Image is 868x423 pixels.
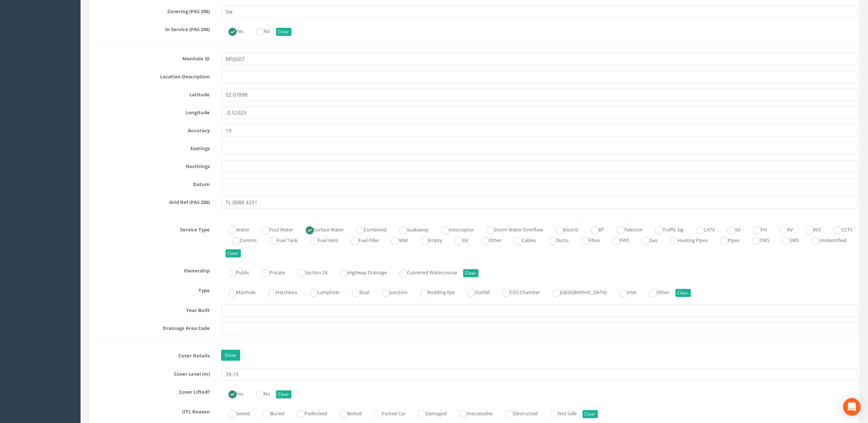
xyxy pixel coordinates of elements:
[582,410,598,418] button: Clear
[221,388,244,398] label: Yes
[775,234,800,245] label: SWS
[384,234,408,245] label: WM
[249,25,271,36] label: No
[663,234,708,245] label: Heating Pipes
[826,224,853,234] label: CCTV
[303,234,339,245] label: Fuel Vent
[720,224,741,234] label: SV
[460,286,490,297] label: Outfall
[86,224,216,233] label: Service Type
[772,224,793,234] label: AV
[447,234,469,245] label: GV
[86,89,216,98] label: Latitude
[545,286,607,297] label: [GEOGRAPHIC_DATA]
[332,267,387,277] label: Highway Drainage
[254,224,294,234] label: Foul Water
[221,224,250,234] label: Water
[86,322,216,332] label: Drainage Area Code
[605,234,630,245] label: FWS
[367,408,406,418] label: Parked Car
[254,267,285,277] label: Private
[689,224,715,234] label: CATV
[642,286,670,297] label: Other
[746,224,767,234] label: FH
[225,234,257,245] label: Comms
[86,160,216,170] label: Northings
[86,23,216,33] label: In Service (PAS 256)
[276,390,291,398] button: Clear
[463,269,478,277] button: Clear
[612,286,637,297] label: Inlet
[86,265,216,274] label: Ownership
[411,408,447,418] label: Damaged
[221,25,244,36] label: Yes
[745,234,770,245] label: CWS
[221,267,250,277] label: Public
[255,408,285,418] label: Buried
[86,5,216,15] label: Covering (PAS 256)
[344,286,370,297] label: Dual
[262,234,298,245] label: Fuel Tank
[413,234,443,245] label: Empty
[86,178,216,188] label: Datum
[86,125,216,134] label: Accuracy
[434,224,474,234] label: Interceptor
[86,53,216,62] label: Manhole ID
[498,408,538,418] label: Obstructed
[86,386,216,396] label: Cover Lifted?
[375,286,408,297] label: Junction
[249,388,271,398] label: No
[452,408,493,418] label: Inaccessible
[221,408,250,418] label: Seized
[86,71,216,80] label: Location Description
[276,28,291,36] button: Clear
[221,286,256,297] label: Manhole
[798,224,822,234] label: WO
[392,267,458,277] label: Culverted Watercourse
[392,224,429,234] label: Soakaway
[349,224,387,234] label: Combined
[86,196,216,206] label: Grid Ref (PAS 256)
[584,224,604,234] label: BT
[343,234,379,245] label: Fuel Filler
[86,350,216,359] label: Cover Details
[290,408,328,418] label: Padlocked
[86,107,216,116] label: Longitude
[332,408,362,418] label: Bolted
[302,286,340,297] label: Lamphole
[574,234,600,245] label: Fibre
[221,350,240,361] a: Show
[413,286,455,297] label: Rodding Eye
[86,406,216,415] label: UTL Reason
[609,224,643,234] label: Telecom
[843,398,861,416] div: Open Intercom Messenger
[86,304,216,314] label: Year Built
[86,368,216,378] label: Cover Level (m)
[226,249,241,257] button: Clear
[541,234,569,245] label: Ducts
[290,267,328,277] label: Section 24
[86,142,216,152] label: Eastings
[86,285,216,294] label: Type
[479,224,543,234] label: Storm Water Overflow
[648,224,684,234] label: Traffic Sig
[298,224,344,234] label: Surface Water
[675,289,691,297] button: Clear
[804,234,847,245] label: Unidentified
[548,224,579,234] label: Electric
[261,286,298,297] label: Hatchbox
[543,408,577,418] label: Not Safe
[713,234,740,245] label: Pipes
[495,286,540,297] label: CSO Chamber
[634,234,658,245] label: Gas
[474,234,502,245] label: Other
[507,234,536,245] label: Cables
